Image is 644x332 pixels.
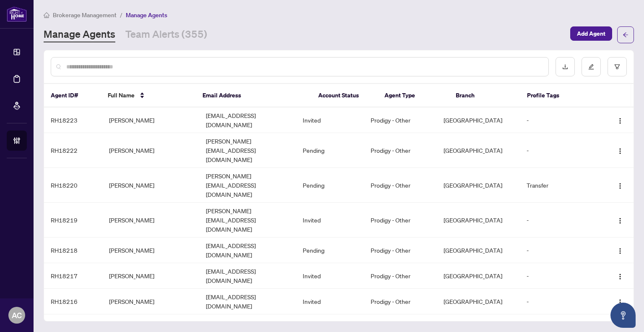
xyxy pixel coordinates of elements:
[296,133,364,168] td: Pending
[520,263,602,289] td: -
[102,263,199,289] td: [PERSON_NAME]
[520,203,602,238] td: -
[437,238,520,263] td: [GEOGRAPHIC_DATA]
[449,84,520,107] th: Branch
[364,263,436,289] td: Prodigy - Other
[7,6,27,22] img: logo
[608,57,627,76] button: filter
[312,84,378,107] th: Account Status
[582,57,601,76] button: edit
[520,168,602,203] td: Transfer
[102,168,199,203] td: [PERSON_NAME]
[520,107,602,133] td: -
[614,64,620,70] span: filter
[199,133,296,168] td: [PERSON_NAME][EMAIL_ADDRESS][DOMAIN_NAME]
[199,203,296,238] td: [PERSON_NAME][EMAIL_ADDRESS][DOMAIN_NAME]
[102,238,199,263] td: [PERSON_NAME]
[199,289,296,314] td: [EMAIL_ADDRESS][DOMAIN_NAME]
[199,107,296,133] td: [EMAIL_ADDRESS][DOMAIN_NAME]
[102,203,199,238] td: [PERSON_NAME]
[196,84,311,107] th: Email Address
[613,243,627,257] button: Logo
[102,133,199,168] td: [PERSON_NAME]
[520,238,602,263] td: -
[102,289,199,314] td: [PERSON_NAME]
[613,178,627,192] button: Logo
[296,203,364,238] td: Invited
[199,238,296,263] td: [EMAIL_ADDRESS][DOMAIN_NAME]
[556,57,575,76] button: download
[125,27,207,42] a: Team Alerts (355)
[44,84,101,107] th: Agent ID#
[12,309,22,321] span: AC
[570,26,612,41] button: Add Agent
[44,168,102,203] td: RH18220
[437,289,520,314] td: [GEOGRAPHIC_DATA]
[44,263,102,289] td: RH18217
[437,263,520,289] td: [GEOGRAPHIC_DATA]
[44,107,102,133] td: RH18223
[120,10,122,20] li: /
[199,168,296,203] td: [PERSON_NAME][EMAIL_ADDRESS][DOMAIN_NAME]
[364,289,436,314] td: Prodigy - Other
[562,64,568,70] span: download
[296,107,364,133] td: Invited
[364,168,436,203] td: Prodigy - Other
[617,248,623,254] img: Logo
[378,84,449,107] th: Agent Type
[44,203,102,238] td: RH18219
[44,238,102,263] td: RH18218
[437,203,520,238] td: [GEOGRAPHIC_DATA]
[613,213,627,227] button: Logo
[437,133,520,168] td: [GEOGRAPHIC_DATA]
[520,289,602,314] td: -
[364,107,436,133] td: Prodigy - Other
[520,84,601,107] th: Profile Tags
[44,289,102,314] td: RH18216
[296,289,364,314] td: Invited
[53,11,117,19] span: Brokerage Management
[437,107,520,133] td: [GEOGRAPHIC_DATA]
[296,238,364,263] td: Pending
[296,168,364,203] td: Pending
[364,203,436,238] td: Prodigy - Other
[613,113,627,127] button: Logo
[613,295,627,308] button: Logo
[437,168,520,203] td: [GEOGRAPHIC_DATA]
[520,133,602,168] td: -
[102,107,199,133] td: [PERSON_NAME]
[610,303,636,328] button: Open asap
[613,144,627,157] button: Logo
[101,84,196,107] th: Full Name
[617,273,623,280] img: Logo
[623,32,628,38] span: arrow-left
[617,183,623,189] img: Logo
[108,91,135,100] span: Full Name
[617,217,623,224] img: Logo
[44,133,102,168] td: RH18222
[364,133,436,168] td: Prodigy - Other
[588,64,594,70] span: edit
[126,11,167,19] span: Manage Agents
[577,27,605,40] span: Add Agent
[617,118,623,124] img: Logo
[617,148,623,154] img: Logo
[44,27,115,42] a: Manage Agents
[199,263,296,289] td: [EMAIL_ADDRESS][DOMAIN_NAME]
[364,238,436,263] td: Prodigy - Other
[44,12,49,18] span: home
[613,269,627,282] button: Logo
[296,263,364,289] td: Invited
[617,299,623,306] img: Logo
